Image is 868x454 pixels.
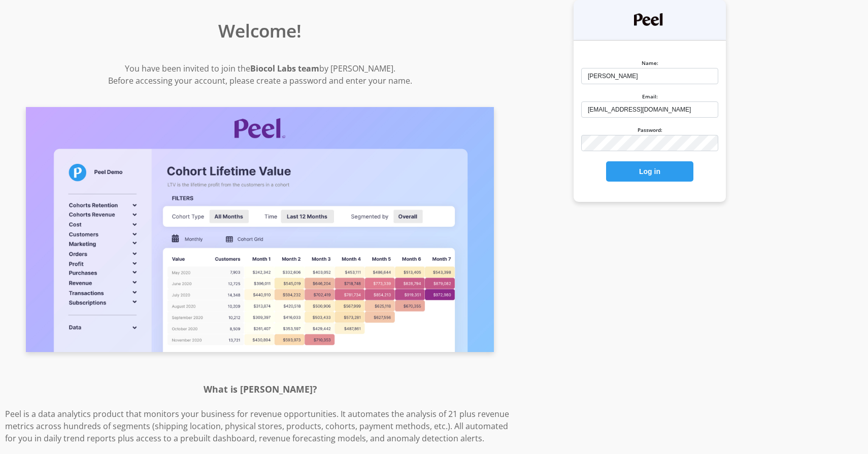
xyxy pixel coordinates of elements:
[606,161,693,182] button: Log in
[634,13,665,26] img: Peel
[250,63,319,74] strong: Biocol Labs team
[5,62,515,87] p: You have been invited to join the by [PERSON_NAME]. Before accessing your account, please create ...
[581,68,718,84] input: Michael Bluth
[642,93,658,100] label: Email:
[638,126,662,133] label: Password:
[26,107,494,353] img: Screenshot of Peel
[5,408,515,444] p: Peel is a data analytics product that monitors your business for revenue opportunities. It automa...
[642,59,658,66] label: Name:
